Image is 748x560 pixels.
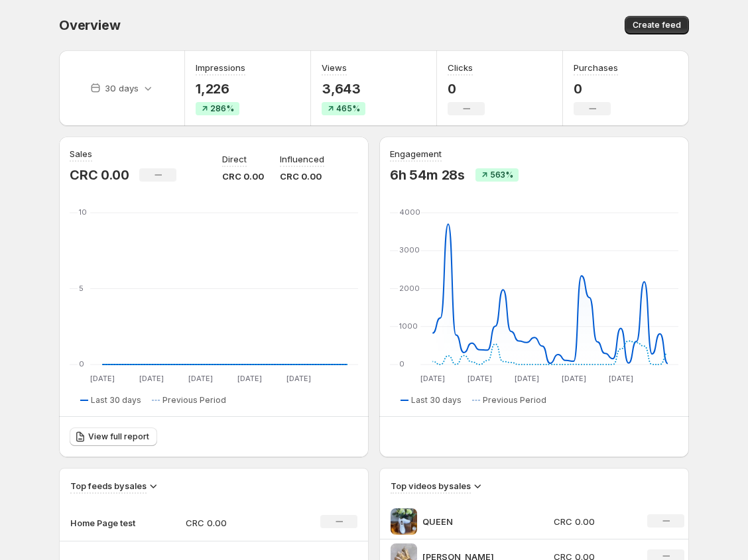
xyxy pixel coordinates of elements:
p: 30 days [105,82,139,95]
text: 3000 [399,245,420,254]
span: Overview [59,17,120,33]
span: Previous Period [162,395,226,406]
text: [DATE] [562,374,586,383]
span: Previous Period [483,395,546,406]
p: CRC 0.00 [70,167,129,183]
text: [DATE] [467,374,492,383]
text: 4000 [399,207,420,217]
text: [DATE] [515,374,539,383]
button: Create feed [625,16,689,34]
p: QUEEN [422,515,522,528]
span: 465% [336,103,360,114]
p: Direct [222,152,247,166]
p: CRC 0.00 [280,170,324,183]
span: Create feed [633,20,681,30]
text: 1000 [399,321,418,331]
text: 5 [79,284,84,293]
h3: Clicks [448,61,473,74]
p: CRC 0.00 [554,515,632,528]
h3: Top videos by sales [391,479,471,492]
span: 286% [210,103,234,114]
p: 1,226 [196,81,245,97]
span: View full report [88,431,149,442]
text: [DATE] [420,374,445,383]
h3: Top feeds by sales [70,479,147,492]
text: [DATE] [237,374,262,383]
text: 10 [79,207,87,217]
span: 563% [490,170,513,180]
h3: Impressions [196,61,245,74]
text: [DATE] [90,374,115,383]
text: 2000 [399,284,420,293]
p: 3,643 [322,81,365,97]
text: [DATE] [286,374,311,383]
text: [DATE] [188,374,213,383]
text: [DATE] [139,374,164,383]
p: CRC 0.00 [222,170,264,183]
p: 6h 54m 28s [390,167,465,183]
span: Last 30 days [411,395,462,406]
p: Home Page test [70,516,137,530]
p: 0 [448,81,485,97]
p: 0 [574,81,618,97]
img: QUEEN [391,508,417,535]
h3: Sales [70,147,92,160]
h3: Engagement [390,147,442,160]
text: 0 [79,359,84,368]
text: [DATE] [609,374,633,383]
p: CRC 0.00 [186,516,280,530]
h3: Views [322,61,347,74]
h3: Purchases [574,61,618,74]
a: View full report [70,427,157,446]
p: Influenced [280,152,324,166]
span: Last 30 days [91,395,141,406]
text: 0 [399,359,405,368]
